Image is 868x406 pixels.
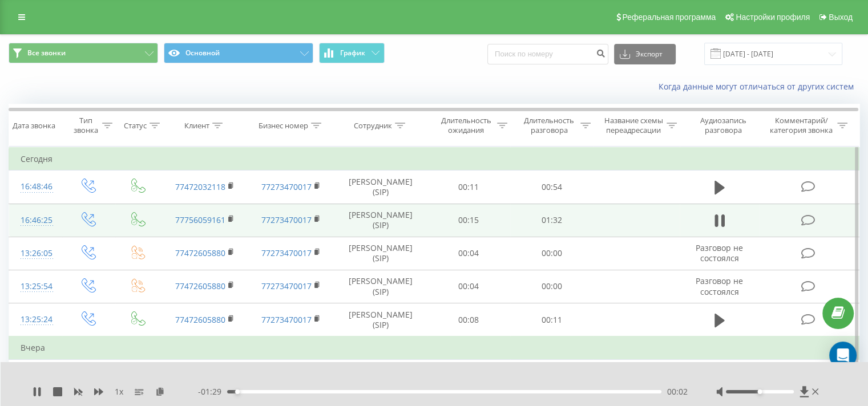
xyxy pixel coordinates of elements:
div: Дата звонка [13,121,55,131]
a: 77472605880 [175,281,225,291]
td: [PERSON_NAME] (SIP) [334,359,427,392]
td: 00:11 [510,303,593,337]
a: 77472605880 [175,247,225,258]
div: Accessibility label [757,389,762,394]
div: Статус [124,121,147,131]
a: 77472032118 [175,181,225,192]
div: 13:26:05 [21,242,51,265]
td: 00:54 [510,170,593,204]
div: Клиент [184,121,209,131]
div: Название схемы переадресации [604,116,664,135]
td: 01:32 [510,204,593,237]
span: 00:02 [667,386,688,397]
a: 77273470017 [261,281,312,291]
span: Разговор не состоялся [696,242,743,263]
div: Тип звонка [72,116,99,135]
div: Open Intercom Messenger [829,342,857,369]
div: Бизнес номер [259,121,308,131]
div: 16:46:25 [21,209,51,232]
td: [PERSON_NAME] (SIP) [334,170,427,204]
a: 77756059161 [175,214,225,225]
span: Разговор не состоялся [696,275,743,297]
span: - 01:29 [198,386,227,397]
td: 00:04 [427,270,510,303]
div: Сотрудник [354,121,392,131]
div: 13:25:54 [21,275,51,298]
a: 77273470017 [261,314,312,325]
button: Основной [164,43,313,63]
div: Комментарий/категория звонка [768,116,834,135]
td: [PERSON_NAME] (SIP) [334,270,427,303]
a: Когда данные могут отличаться от других систем [659,81,859,92]
div: Длительность разговора [520,116,578,135]
span: Реферальная программа [622,13,716,22]
a: 77273470017 [261,214,312,225]
td: [PERSON_NAME] (SIP) [334,303,427,337]
div: Accessibility label [235,389,240,394]
input: Поиск по номеру [487,44,608,64]
td: 00:00 [510,237,593,270]
button: Все звонки [9,43,158,63]
div: 13:25:24 [21,308,51,331]
span: 1 x [115,386,123,397]
div: Длительность ожидания [438,116,495,135]
div: 16:48:46 [21,176,51,198]
td: 00:11 [427,170,510,204]
td: 00:08 [427,303,510,337]
td: 00:15 [427,204,510,237]
span: График [340,49,365,57]
a: 77273470017 [261,247,312,258]
div: Аудиозапись разговора [690,116,757,135]
td: [PERSON_NAME] (SIP) [334,237,427,270]
td: 00:00 [510,270,593,303]
td: 00:08 [427,359,510,392]
a: 77472605880 [175,314,225,325]
td: Сегодня [9,148,859,170]
td: 03:20 [510,359,593,392]
a: 77273470017 [261,181,312,192]
span: Все звонки [27,48,66,58]
span: Настройки профиля [736,13,810,22]
td: [PERSON_NAME] (SIP) [334,204,427,237]
td: 00:04 [427,237,510,270]
td: Вчера [9,336,859,359]
button: График [319,43,385,63]
span: Выход [829,13,853,22]
button: Экспорт [614,44,676,64]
